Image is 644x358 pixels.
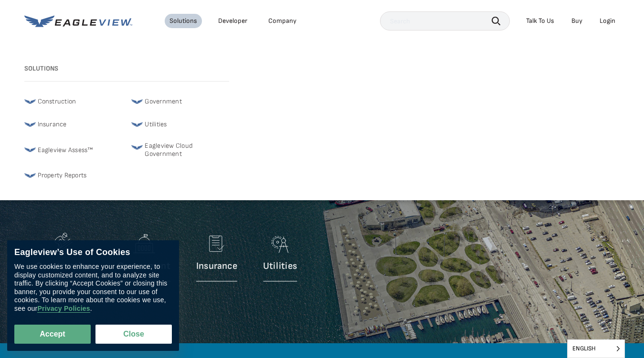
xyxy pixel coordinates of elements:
a: Eagleview Cloud Government [131,142,229,158]
img: favicon-32x32-1.png [24,170,36,181]
span: Eagleview Cloud Government [145,142,229,158]
a: Utilities [263,229,297,286]
span: Property Reports [38,170,87,181]
a: Privacy Policies [37,305,90,313]
p: Utilities [263,260,297,272]
div: Talk To Us [526,17,554,25]
img: favicon-32x32-1.png [131,96,143,107]
a: Construction [36,229,92,286]
span: Insurance [38,119,67,130]
div: Solutions [169,17,197,25]
span: Government [145,96,181,107]
img: favicon-32x32-1.png [24,119,36,130]
div: Company [268,17,296,25]
a: Property Reports [24,170,122,181]
h3: Solutions [24,65,230,73]
img: favicon-32x32-1.png [131,142,143,153]
span: Utilities [145,119,167,130]
a: Developer [218,17,247,25]
div: Eagleview’s Use of Cookies [14,247,172,258]
a: Buy [571,17,582,25]
input: Search [380,11,510,31]
button: Accept [14,325,91,344]
a: Insurance [196,229,237,286]
img: favicon-32x32-1.png [24,144,36,155]
span: Eagleview Assess™ [38,144,93,155]
div: Login [600,17,615,25]
a: Utilities [131,119,229,130]
a: Government [131,96,229,107]
img: favicon-32x32-1.png [131,119,143,130]
aside: Language selected: English [567,339,625,358]
button: Close [95,325,172,344]
a: Construction [24,96,122,107]
a: Government [117,229,170,286]
img: favicon-32x32-1.png [24,96,36,107]
div: We use cookies to enhance your experience, to display customized content, and to analyze site tra... [14,263,172,313]
span: English [568,340,624,358]
a: Insurance [24,119,122,130]
span: Construction [38,96,76,107]
a: Eagleview Assess™ [24,144,122,155]
p: Insurance [196,260,237,272]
